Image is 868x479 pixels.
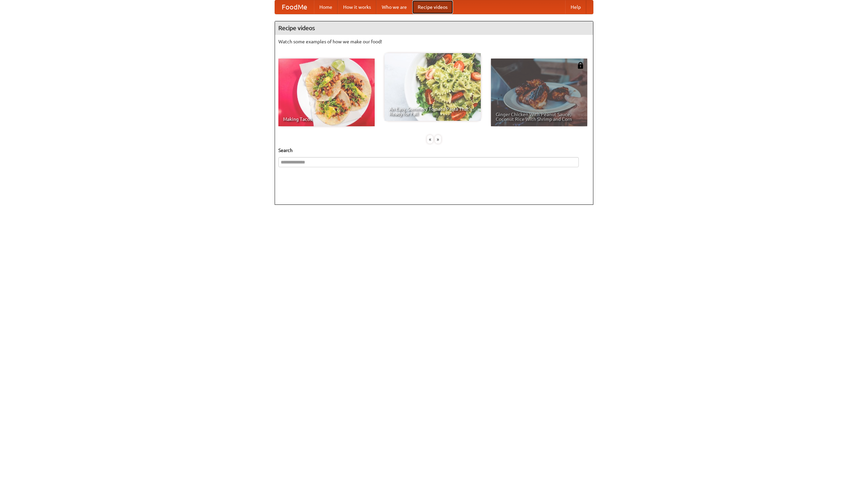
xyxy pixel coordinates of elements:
p: Watch some examples of how we make our food! [278,38,590,45]
span: Making Tacos [283,117,370,122]
h5: Search [278,147,590,154]
a: Help [565,0,586,14]
a: Recipe videos [412,0,453,14]
div: » [435,135,441,144]
a: Home [314,0,338,14]
a: How it works [338,0,376,14]
a: An Easy, Summery Tomato Pasta That's Ready for Fall [384,53,481,121]
div: « [427,135,433,144]
a: Who we are [376,0,412,14]
img: 483408.png [577,62,584,69]
a: FoodMe [275,0,314,14]
span: An Easy, Summery Tomato Pasta That's Ready for Fall [389,107,476,116]
a: Making Tacos [278,59,375,126]
h4: Recipe videos [275,21,593,35]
